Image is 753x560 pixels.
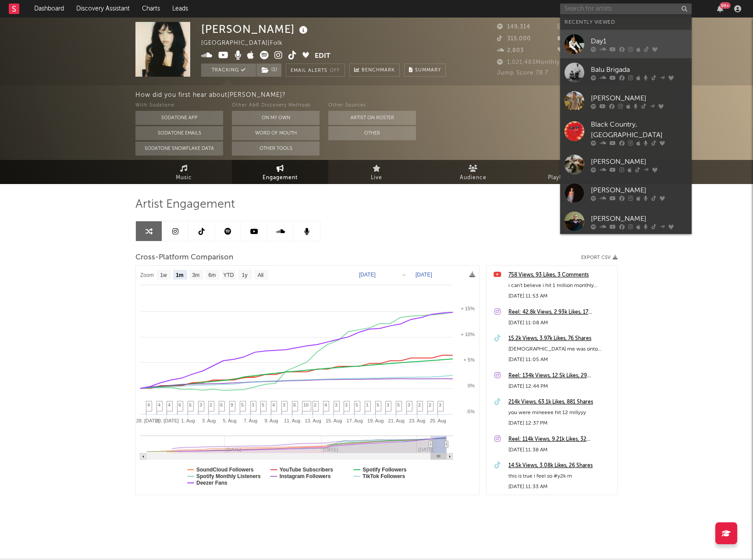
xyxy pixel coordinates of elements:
[429,402,431,408] span: 2
[376,402,379,408] span: 5
[591,64,687,75] div: Balu Brigada
[591,120,687,141] div: Black Country, [GEOGRAPHIC_DATA]
[508,461,613,471] div: 14.5k Views, 3.08k Likes, 26 Shares
[508,397,613,408] a: 214k Views, 63.1k Likes, 881 Shares
[720,2,731,9] div: 99 +
[397,402,400,408] span: 5
[160,272,167,278] text: 1w
[362,467,406,473] text: Spotify Followers
[415,68,441,73] span: Summary
[508,408,613,418] div: you were mineeee hit 12 millyyy
[560,87,692,115] a: [PERSON_NAME]
[196,467,254,473] text: SoundCloud Followers
[404,64,446,77] button: Summary
[201,38,293,49] div: [GEOGRAPHIC_DATA] | Folk
[196,480,227,486] text: Deezer Fans
[508,445,613,455] div: [DATE] 11:38 AM
[464,357,475,362] text: + 5%
[355,402,358,408] span: 5
[210,402,212,408] span: 2
[508,381,613,392] div: [DATE] 12:44 PM
[388,418,405,423] text: 21. Aug
[305,418,321,423] text: 13. Aug
[280,467,334,473] text: YouTube Subscribers
[181,418,195,423] text: 1. Aug
[560,179,692,207] a: [PERSON_NAME]
[581,255,618,260] button: Export CSV
[466,409,475,414] text: -5%
[189,402,192,408] span: 5
[232,126,320,140] button: Word Of Mouth
[201,22,310,36] div: [PERSON_NAME]
[416,272,432,278] text: [DATE]
[560,150,692,179] a: [PERSON_NAME]
[362,473,405,479] text: TikTok Followers
[223,272,234,278] text: YTD
[140,272,154,278] text: Zoom
[591,213,687,224] div: [PERSON_NAME]
[256,64,281,77] button: (1)
[135,142,223,156] button: Sodatone Snowflake Data
[314,402,316,408] span: 2
[508,482,613,492] div: [DATE] 11:33 AM
[508,354,613,365] div: [DATE] 11:05 AM
[359,272,376,278] text: [DATE]
[408,402,410,408] span: 3
[439,402,441,408] span: 3
[283,402,285,408] span: 3
[508,280,613,291] div: i can't believe i hit 1 million monthly listeners ❤️❤️❤️ #eshatewari #monthlylisteners #spotifymusic
[232,160,328,184] a: Engagement
[232,100,320,111] div: Other A&R Discovery Methods
[280,473,331,479] text: Instagram Followers
[324,402,327,408] span: 4
[328,111,416,125] button: Artist on Roster
[508,434,613,445] a: Reel: 114k Views, 9.21k Likes, 32 Comments
[508,471,613,482] div: this is true i feel so #y2k rn
[497,70,548,76] span: Jump Score: 78.7
[156,418,179,423] text: 30. [DATE]
[508,333,613,344] a: 15.2k Views, 3.97k Likes, 76 Shares
[418,402,421,408] span: 2
[521,160,618,184] a: Playlists/Charts
[362,65,395,76] span: Benchmark
[558,24,591,30] span: 291,398
[135,126,223,140] button: Sodatone Emails
[220,402,223,408] span: 6
[558,36,588,42] span: 19,900
[468,383,475,388] text: 0%
[135,100,223,111] div: With Sodatone
[508,371,613,381] a: Reel: 134k Views, 12.5k Likes, 29 Comments
[252,402,254,408] span: 3
[366,402,369,408] span: 1
[136,418,160,423] text: 28. [DATE]
[158,402,160,408] span: 4
[371,173,382,183] span: Live
[460,173,487,183] span: Audience
[196,473,261,479] text: Spotify Monthly Listeners
[461,306,475,311] text: + 15%
[497,48,524,53] span: 2,803
[508,307,613,318] div: Reel: 42.8k Views, 2.93k Likes, 17 Comments
[209,272,216,278] text: 6m
[328,126,416,140] button: Other
[591,36,687,46] div: Day1
[135,160,232,184] a: Music
[330,68,340,73] em: Off
[497,60,589,65] span: 1,021,483 Monthly Listeners
[409,418,425,423] text: 23. Aug
[328,100,416,111] div: Other Sources
[176,173,192,183] span: Music
[717,5,723,12] button: 99+
[202,418,216,423] text: 3. Aug
[199,402,202,408] span: 3
[508,418,613,429] div: [DATE] 12:37 PM
[345,402,348,408] span: 3
[508,270,613,280] a: 758 Views, 93 Likes, 3 Comments
[347,418,363,423] text: 17. Aug
[135,90,753,100] div: How did you first hear about [PERSON_NAME] ?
